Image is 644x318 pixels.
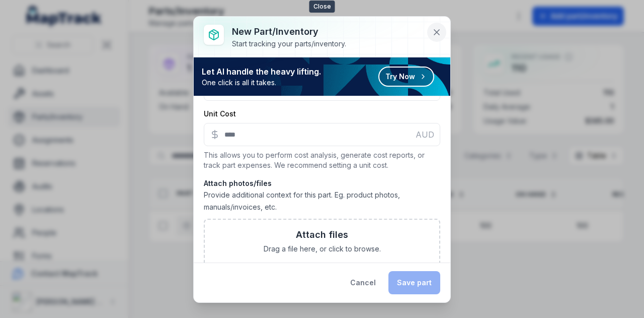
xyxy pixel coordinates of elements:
[296,228,348,242] h3: Attach files
[202,78,321,88] span: One click is all it takes.
[232,39,346,49] div: Start tracking your parts/inventory.
[204,190,400,211] span: Provide additional context for this part. Eg. product photos, manuals/invoices, etc.
[342,271,384,294] button: Cancel
[264,244,381,254] span: Drag a file here, or click to browse.
[204,150,440,170] p: This allows you to perform cost analysis, generate cost reports, or track part expenses. We recom...
[309,1,335,13] span: Close
[204,178,440,188] strong: Attach photos/files
[232,25,346,39] h3: New part/inventory
[204,109,236,119] label: Unit Cost
[202,66,321,78] strong: Let AI handle the heavy lifting.
[204,123,440,146] input: :re3:-form-item-label
[378,67,434,87] button: Try Now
